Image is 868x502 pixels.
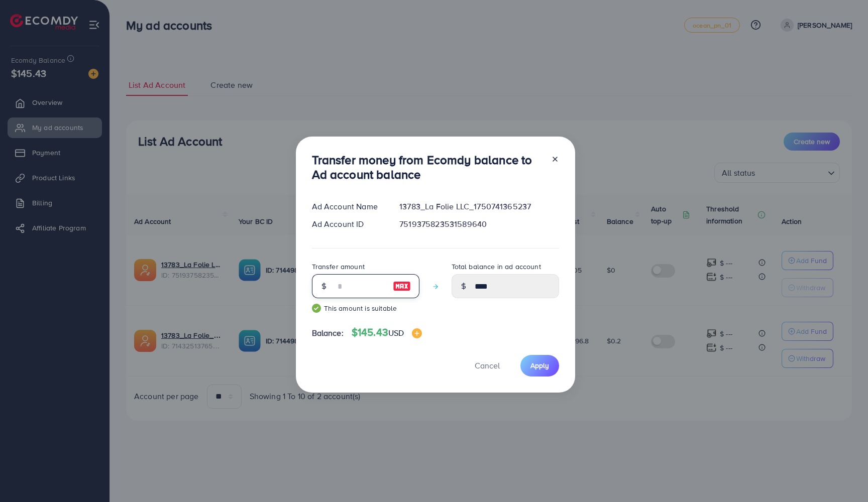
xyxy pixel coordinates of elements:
[304,218,392,230] div: Ad Account ID
[391,218,567,230] div: 7519375823531589640
[452,262,541,272] label: Total balance in ad account
[312,153,543,182] h3: Transfer money from Ecomdy balance to Ad account balance
[530,360,549,370] span: Apply
[312,327,344,339] span: Balance:
[462,355,512,376] button: Cancel
[352,326,422,339] h4: $145.43
[304,201,392,212] div: Ad Account Name
[312,262,365,272] label: Transfer amount
[825,457,860,494] iframe: Chat
[391,201,567,212] div: 13783_La Folie LLC_1750741365237
[388,327,404,338] span: USD
[520,355,559,376] button: Apply
[475,360,500,371] span: Cancel
[412,328,422,338] img: image
[312,303,419,313] small: This amount is suitable
[312,304,321,313] img: guide
[393,280,411,292] img: image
